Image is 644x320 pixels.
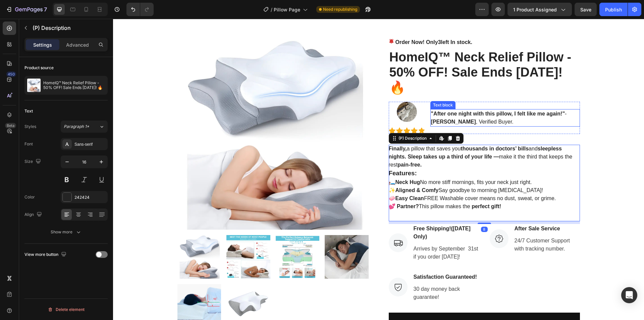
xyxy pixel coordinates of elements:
button: 1 product assigned [507,3,572,16]
div: Delete element [48,306,85,314]
div: Undo/Redo [126,3,154,16]
button: 7 [3,3,50,16]
span: Pillow Page [274,6,300,13]
button: ADD TO CART [276,294,467,315]
p: 🧼 FREE Washable cover means no dust, sweat, or grime. [276,177,443,182]
span: thousands in doctors’ bills [347,127,416,133]
div: Text [24,108,33,114]
p: Free Shipping!([DATE] Only) [301,206,365,222]
strong: Partner? [284,185,306,190]
span: / [271,6,272,13]
span: 3 [325,20,328,26]
div: Text block [319,83,341,89]
div: Font [24,141,33,147]
p: a pillow that saves you and make it the third that keeps the rest [276,127,460,149]
strong: perfect gift! [359,185,388,190]
div: View more button [24,250,68,259]
div: ADD TO CART [347,299,395,310]
p: 30 day money back guarantee! [301,266,365,282]
strong: Neck Hug [282,161,307,166]
img: product feature img [27,79,41,92]
p: Order Now! Only left In stock. [282,19,359,28]
p: 7 [44,5,47,13]
p: (P) Description [33,24,105,32]
span: Need republishing [323,6,357,12]
button: Paragraph 1* [61,121,108,133]
div: Sans-serif [74,141,106,147]
span: Features: [276,151,304,158]
strong: Easy Clean [282,177,311,182]
p: After Sale Service [401,206,466,214]
p: 🛏️ No more stiff mornings, fits your neck just right. [276,161,419,166]
p: 24/7 Customer Support with tracking number. [401,218,466,234]
span: sleepless nights. Sleep takes up a third of your life — [276,127,449,141]
span: Save [580,7,591,12]
div: Color [24,194,35,200]
div: Show more [51,229,82,235]
div: Open Intercom Messenger [621,287,637,303]
span: Finally, [276,127,294,133]
strong: [PERSON_NAME] [318,100,363,106]
button: Delete element [24,304,108,315]
button: Publish [599,3,628,16]
span: Paragraph 1* [64,124,89,130]
p: Satisfaction Guaranteed! [301,254,365,262]
p: ✨ Say goodbye to morning [MEDICAL_DATA]! [276,169,430,174]
iframe: Design area [113,19,644,320]
span: 💕 [276,185,282,190]
button: Show more [24,226,108,238]
span: pain-free. [284,143,309,149]
div: Rich Text Editor. Editing area: main [300,225,366,243]
div: 242424 [74,194,106,200]
div: Product source [24,65,54,71]
div: Size [24,157,42,166]
p: - , Verified Buyer. [318,91,466,107]
strong: Aligned & Comfy [282,169,326,174]
p: Arrives by September 31st if you order [DATE]! [301,226,365,242]
p: Settings [33,41,52,48]
div: Styles [24,124,36,130]
img: gempages_560685574067847973-ca72119f-a4b4-4b2a-8915-cec64ecfcfe7.png [284,83,304,103]
div: Beta [5,123,16,128]
strong: "After one night with this pillow, I felt like me again!" [318,92,452,98]
div: (P) Description [284,117,315,123]
span: This pillow makes the [306,185,359,190]
div: 450 [6,72,16,77]
p: Advanced [66,41,89,48]
button: Save [575,3,597,16]
h2: HomeIQ™ Neck Relief Pillow - 50% OFF! Sale Ends [DATE]! 🔥 [276,30,467,78]
div: Publish [605,6,622,13]
div: Align [24,210,43,219]
div: 8 [368,208,375,213]
p: HomeIQ™ Neck Relief Pillow - 50% OFF! Sale Ends [DATE]! 🔥 [43,81,105,90]
span: 1 product assigned [513,6,557,13]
